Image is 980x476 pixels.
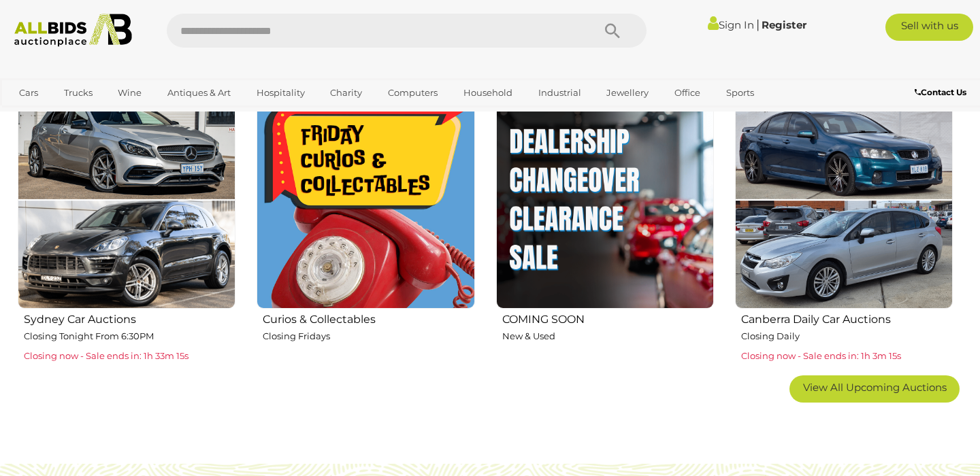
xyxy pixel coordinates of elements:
a: Jewellery [598,82,657,104]
a: Register [762,18,806,31]
a: Household [455,82,521,104]
a: Industrial [529,82,590,104]
img: Curios & Collectables [257,91,474,309]
img: COMING SOON [496,91,714,309]
img: Sydney Car Auctions [18,91,235,309]
a: Office [666,82,709,104]
a: Hospitality [248,82,314,104]
p: Closing Fridays [263,328,474,344]
h2: Curios & Collectables [263,310,474,326]
a: Cars [10,82,47,104]
h2: Canberra Daily Car Auctions [741,310,953,326]
p: New & Used [502,328,714,344]
img: Allbids.com.au [7,14,140,47]
h2: COMING SOON [502,310,714,326]
p: Closing Tonight From 6:30PM [24,328,235,344]
button: Search [578,14,647,48]
span: View All Upcoming Auctions [803,381,947,394]
b: Contact Us [915,87,966,97]
a: Trucks [55,82,101,104]
a: Antiques & Art [159,82,240,104]
a: Computers [379,82,446,104]
h2: Sydney Car Auctions [24,310,235,326]
span: | [756,17,759,32]
a: Contact Us [915,85,970,100]
a: Wine [109,82,150,104]
a: Canberra Daily Car Auctions Closing Daily Closing now - Sale ends in: 1h 3m 15s [734,90,953,365]
a: Curios & Collectables Closing Fridays [256,90,474,365]
span: Closing now - Sale ends in: 1h 33m 15s [24,350,189,361]
a: Sports [717,82,763,104]
a: Sell with us [885,14,973,41]
a: Sign In [708,18,754,31]
a: Sydney Car Auctions Closing Tonight From 6:30PM Closing now - Sale ends in: 1h 33m 15s [17,90,235,365]
a: View All Upcoming Auctions [789,375,960,403]
a: [GEOGRAPHIC_DATA] [10,104,125,126]
a: Charity [321,82,371,104]
span: Closing now - Sale ends in: 1h 3m 15s [741,350,901,361]
img: Canberra Daily Car Auctions [735,91,953,309]
p: Closing Daily [741,328,953,344]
